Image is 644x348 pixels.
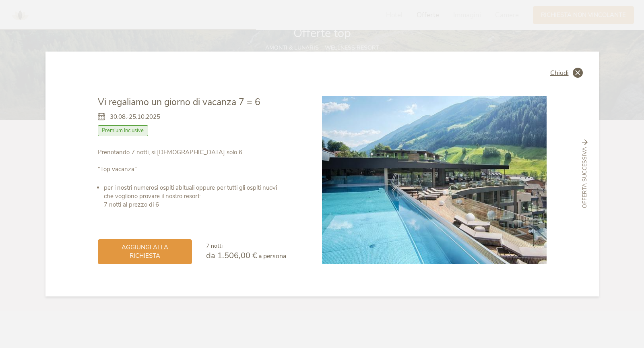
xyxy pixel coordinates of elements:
strong: “Top vacanza” [98,165,137,173]
span: Chiudi [550,70,569,76]
span: 7 notti [206,242,223,250]
p: Prenotando 7 notti, si [DEMOGRAPHIC_DATA] solo 6 [98,148,286,174]
span: Vi regaliamo un giorno di vacanza 7 = 6 [98,96,260,108]
li: per i nostri numerosi ospiti abituali oppure per tutti gli ospiti nuovi che vogliono provare il n... [104,184,286,209]
span: Offerta successiva [581,147,589,208]
span: da 1.506,00 € [206,250,257,261]
span: 30.08.-25.10.2025 [110,113,160,121]
img: Vi regaliamo un giorno di vacanza 7 = 6 [322,96,547,264]
span: a persona [258,252,286,261]
span: aggiungi alla richiesta [106,243,184,260]
span: Premium Inclusive [98,125,149,136]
